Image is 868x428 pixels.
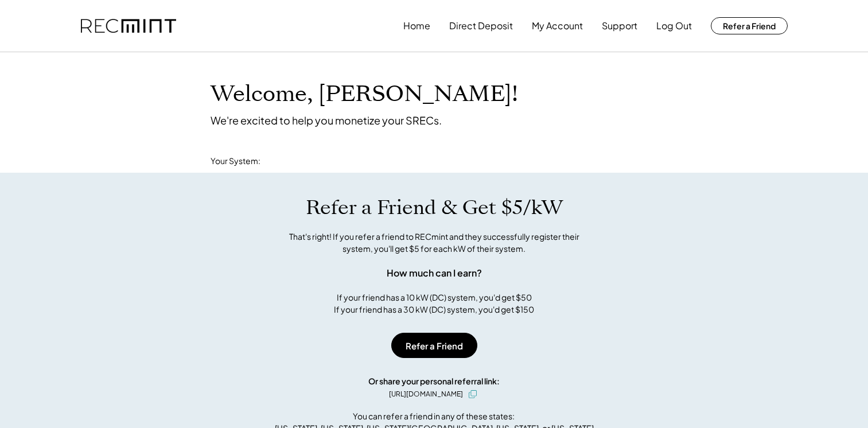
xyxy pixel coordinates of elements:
[211,114,442,127] div: We're excited to help you monetize your SRECs.
[403,14,430,37] button: Home
[211,81,518,108] h1: Welcome, [PERSON_NAME]!
[602,14,637,37] button: Support
[277,231,592,255] div: That's right! If you refer a friend to RECmint and they successfully register their system, you'l...
[449,14,513,37] button: Direct Deposit
[532,14,583,37] button: My Account
[211,155,260,167] div: Your System:
[389,389,463,399] div: [URL][DOMAIN_NAME]
[387,266,482,280] div: How much can I earn?
[656,14,692,37] button: Log Out
[466,387,480,401] button: click to copy
[711,17,788,34] button: Refer a Friend
[306,196,563,220] h1: Refer a Friend & Get $5/kW
[368,375,500,387] div: Or share your personal referral link:
[334,291,534,316] div: If your friend has a 10 kW (DC) system, you'd get $50 If your friend has a 30 kW (DC) system, you...
[391,333,477,358] button: Refer a Friend
[81,19,176,33] img: recmint-logotype%403x.png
